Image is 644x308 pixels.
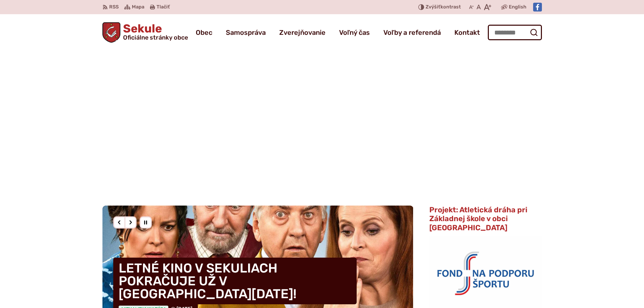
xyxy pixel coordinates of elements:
[339,23,370,42] a: Voľný čas
[509,3,526,11] span: English
[507,3,528,11] a: English
[123,34,188,41] span: Oficiálne stránky obce
[102,22,121,43] img: Prejsť na domovskú stránku
[426,4,461,10] span: kontrast
[196,23,212,42] a: Obec
[454,23,480,42] a: Kontakt
[102,22,188,43] a: Logo Sekule, prejsť na domovskú stránku.
[279,23,326,42] a: Zverejňovanie
[113,216,125,229] div: Predošlý slajd
[109,3,119,11] span: RSS
[383,23,441,42] a: Voľby a referendá
[132,3,144,11] span: Mapa
[157,4,170,10] span: Tlačiť
[124,216,137,229] div: Nasledujúci slajd
[113,258,357,304] h4: LETNÉ KINO V SEKULIACH POKRAČUJE UŽ V [GEOGRAPHIC_DATA][DATE]!
[140,216,152,229] div: Pozastaviť pohyb slajdera
[226,23,266,42] a: Samospráva
[120,23,188,41] h1: Sekule
[533,3,542,11] img: Prejsť na Facebook stránku
[429,205,527,232] span: Projekt: Atletická dráha pri Základnej škole v obci [GEOGRAPHIC_DATA]
[426,4,440,10] span: Zvýšiť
